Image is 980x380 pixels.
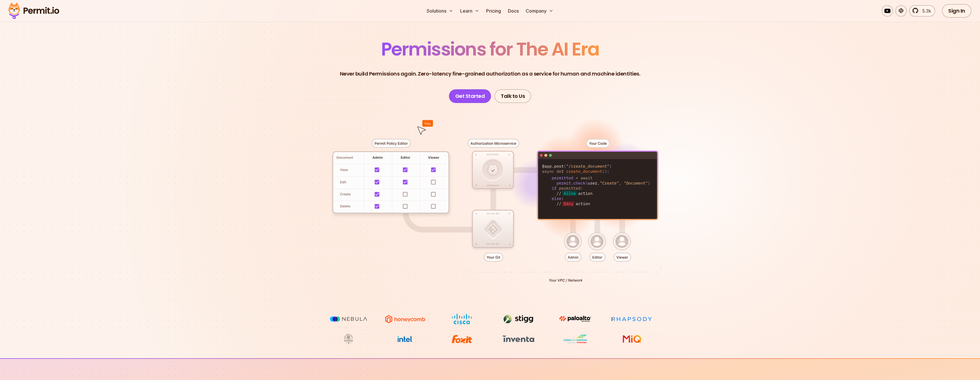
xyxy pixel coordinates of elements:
a: Docs [506,5,521,17]
button: Solutions [424,5,456,17]
img: Rhapsody Health [610,314,653,324]
a: Pricing [484,5,503,17]
img: Foxit [440,334,483,345]
img: Intel [384,334,427,345]
img: Permit logo [6,1,62,21]
a: Sign In [942,4,971,18]
span: Permissions for The AI Era [381,36,599,62]
img: MIQ [612,334,651,344]
img: Stigg [497,314,540,324]
img: Casa dos Ventos [554,334,597,345]
a: Talk to Us [494,89,531,103]
img: Nebula [327,314,370,324]
button: Learn [458,5,482,17]
span: 5.3k [919,7,931,14]
a: Get Started [449,89,491,103]
img: inventa [497,334,540,344]
img: Honeycomb [384,314,427,324]
img: Cisco [440,314,483,324]
button: Company [523,5,556,17]
img: Maricopa County Recorder\'s Office [327,334,370,345]
a: 5.3k [909,5,935,17]
p: Never build Permissions again. Zero-latency fine-grained authorization as a service for human and... [340,70,640,78]
img: paloalto [554,314,597,324]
